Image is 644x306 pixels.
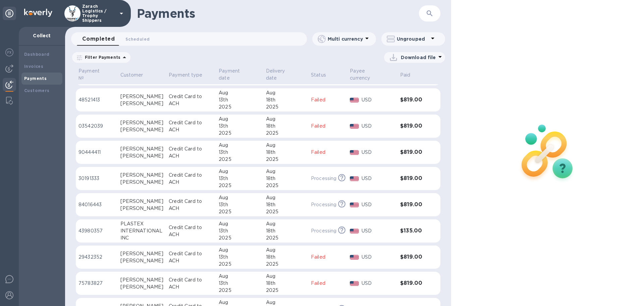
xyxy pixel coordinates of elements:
p: Processing [311,227,336,234]
div: 18th [266,280,306,287]
div: [PERSON_NAME] [120,276,164,283]
p: Payee currency [350,68,386,82]
img: USD [350,176,359,181]
div: 18th [266,149,306,156]
div: 2025 [219,130,260,137]
div: 18th [266,123,306,130]
img: USD [350,229,359,233]
div: [PERSON_NAME] [120,126,164,133]
p: Multi currency [328,36,363,42]
div: 2025 [266,156,306,163]
h3: $819.00 [400,149,427,156]
div: 2025 [219,182,260,189]
div: Aug [219,89,260,96]
div: 18th [266,201,306,208]
p: 43980357 [78,227,115,234]
b: Dashboard [24,52,50,57]
p: Paid [400,72,411,79]
p: Collect [24,32,60,39]
p: 75783827 [78,280,115,287]
div: [PERSON_NAME] [120,283,164,291]
p: Filter Payments [82,54,120,60]
div: Aug [219,299,260,306]
p: Processing [311,201,336,208]
span: Customer [120,72,152,79]
div: [PERSON_NAME] [120,100,164,107]
div: [PERSON_NAME] [120,198,164,205]
p: USD [362,96,395,103]
div: [PERSON_NAME] [120,145,164,152]
div: [PERSON_NAME] [120,205,164,212]
p: Failed [311,96,344,103]
div: Unpin categories [3,7,16,20]
span: Payee currency [350,68,394,82]
div: 2025 [266,103,306,111]
img: USD [350,281,359,286]
div: Aug [219,142,260,149]
img: USD [350,98,359,102]
div: 13th [219,227,260,234]
img: USD [350,124,359,129]
p: Credit Card to ACH [169,250,213,264]
p: USD [362,123,395,130]
div: 13th [219,123,260,130]
div: 2025 [219,208,260,215]
div: Aug [266,220,306,227]
div: Aug [266,247,306,254]
div: Aug [219,116,260,123]
img: Logo [24,9,52,17]
p: Failed [311,123,344,130]
span: Delivery date [266,68,306,82]
p: Failed [311,149,344,156]
div: 18th [266,227,306,234]
b: Customers [24,88,50,93]
span: Scheduled [125,36,150,43]
p: Status [311,72,326,79]
h3: $135.00 [400,228,427,234]
span: Payment type [169,72,211,79]
div: 2025 [266,234,306,242]
span: Payment № [78,68,115,82]
p: Customer [120,72,143,79]
div: Aug [266,116,306,123]
div: 2025 [266,261,306,268]
div: [PERSON_NAME] [120,119,164,126]
p: USD [362,175,395,182]
div: [PERSON_NAME] [120,257,164,264]
p: Payment type [169,72,202,79]
p: 84016443 [78,201,115,208]
div: 18th [266,254,306,261]
div: Aug [266,142,306,149]
p: USD [362,280,395,287]
div: Aug [219,220,260,227]
p: Payment № [78,68,106,82]
div: 18th [266,96,306,103]
p: Ungrouped [397,36,429,42]
div: 13th [219,280,260,287]
div: [PERSON_NAME] [120,179,164,186]
span: Paid [400,72,419,79]
h3: $819.00 [400,175,427,182]
img: USD [350,150,359,155]
h1: Payments [137,6,380,20]
div: Aug [219,247,260,254]
div: PLASTEX [120,220,164,227]
div: 2025 [219,234,260,242]
div: 2025 [219,103,260,111]
p: Credit Card to ACH [169,145,213,160]
p: Credit Card to ACH [169,172,213,186]
h3: $819.00 [400,254,427,260]
div: [PERSON_NAME] [120,93,164,100]
p: Failed [311,280,344,287]
p: Credit Card to ACH [169,198,213,212]
div: 2025 [266,182,306,189]
div: 2025 [266,130,306,137]
p: Credit Card to ACH [169,119,213,133]
div: [PERSON_NAME] [120,152,164,160]
p: USD [362,201,395,208]
iframe: Chat Widget [494,36,644,306]
b: Invoices [24,64,43,69]
img: Foreign exchange [5,48,13,56]
p: 48521413 [78,96,115,103]
div: 2025 [219,261,260,268]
